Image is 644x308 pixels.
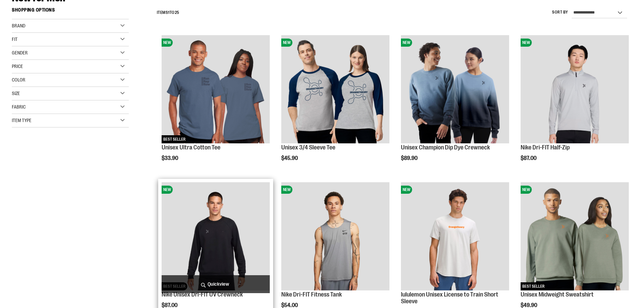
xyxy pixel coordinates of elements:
span: NEW [521,186,532,194]
span: Gender [12,50,28,55]
span: 25 [175,10,180,15]
span: BEST SELLER [162,135,187,143]
img: Nike Unisex Dri-FIT UV Crewneck [162,182,270,290]
a: Unisex Ultra Cotton TeeNEWBEST SELLER [162,35,270,144]
span: NEW [521,39,532,47]
a: Unisex Midweight SweatshirtNEWBEST SELLER [521,182,629,291]
img: Unisex 3/4 Sleeve Tee [281,35,389,143]
a: Unisex Champion Dip Dye Crewneck [401,144,490,151]
span: $45.90 [281,155,299,161]
span: Item Type [12,118,31,123]
a: Nike Dri-FIT Fitness Tank [281,291,342,298]
img: Unisex Ultra Cotton Tee [162,35,270,143]
a: Nike Unisex Dri-FIT UV Crewneck [162,291,243,298]
a: Nike Dri-FIT Half-ZipNEW [521,35,629,144]
a: Nike Dri-FIT Fitness TankNEW [281,182,389,291]
a: Unisex Ultra Cotton Tee [162,144,220,151]
img: Unisex Midweight Sweatshirt [521,182,629,290]
a: Unisex 3/4 Sleeve TeeNEW [281,35,389,144]
strong: Shopping Options [12,4,129,19]
span: Size [12,91,20,96]
img: Unisex Champion Dip Dye Crewneck [401,35,509,143]
span: NEW [281,39,292,47]
span: Color [12,77,25,82]
div: product [158,32,273,179]
span: Brand [12,23,25,28]
a: lululemon Unisex License to Train Short Sleeve [401,291,498,305]
img: Nike Dri-FIT Fitness Tank [281,182,389,290]
a: Unisex 3/4 Sleeve Tee [281,144,335,151]
span: 1 [168,10,170,15]
img: lululemon Unisex License to Train Short Sleeve [401,182,509,290]
a: lululemon Unisex License to Train Short SleeveNEW [401,182,509,291]
h2: Items to [157,7,180,18]
span: NEW [281,186,292,194]
a: Nike Dri-FIT Half-Zip [521,144,570,151]
span: $87.00 [521,155,538,161]
a: Unisex Midweight Sweatshirt [521,291,594,298]
a: Unisex Champion Dip Dye CrewneckNEW [401,35,509,144]
a: Nike Unisex Dri-FIT UV CrewneckNEWBEST SELLER [162,182,270,291]
span: Fit [12,37,18,42]
span: Price [12,64,23,69]
div: product [517,32,632,179]
span: Fabric [12,104,26,110]
div: product [398,32,512,179]
label: Sort By [552,9,568,15]
span: NEW [401,186,412,194]
img: Nike Dri-FIT Half-Zip [521,35,629,143]
span: NEW [162,186,173,194]
span: $89.90 [401,155,419,161]
span: NEW [162,39,173,47]
span: $33.90 [162,155,179,161]
a: Quickview [162,275,270,293]
span: BEST SELLER [521,282,546,290]
span: NEW [401,39,412,47]
div: product [278,32,393,179]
